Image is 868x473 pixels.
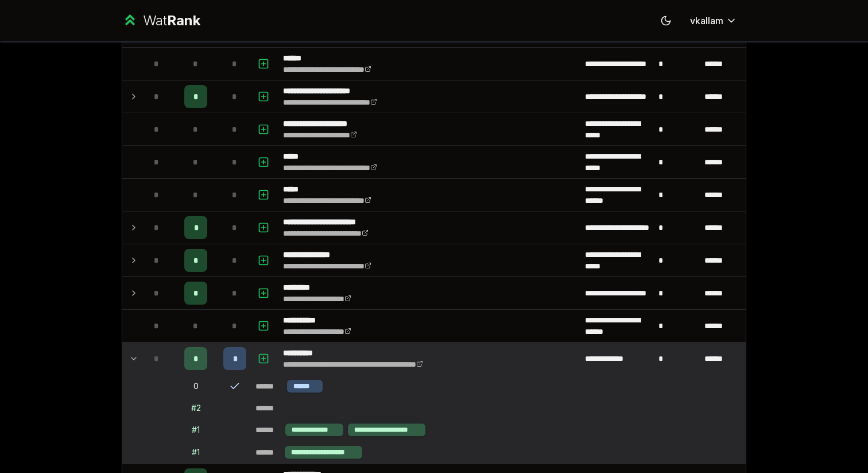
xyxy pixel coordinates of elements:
[681,10,746,31] button: vkallam
[192,424,200,436] div: # 1
[173,375,219,397] td: 0
[122,11,200,30] a: WatRank
[167,12,200,29] span: Rank
[191,402,201,414] div: # 2
[690,14,723,28] span: vkallam
[143,11,200,30] div: Wat
[192,447,200,458] div: # 1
